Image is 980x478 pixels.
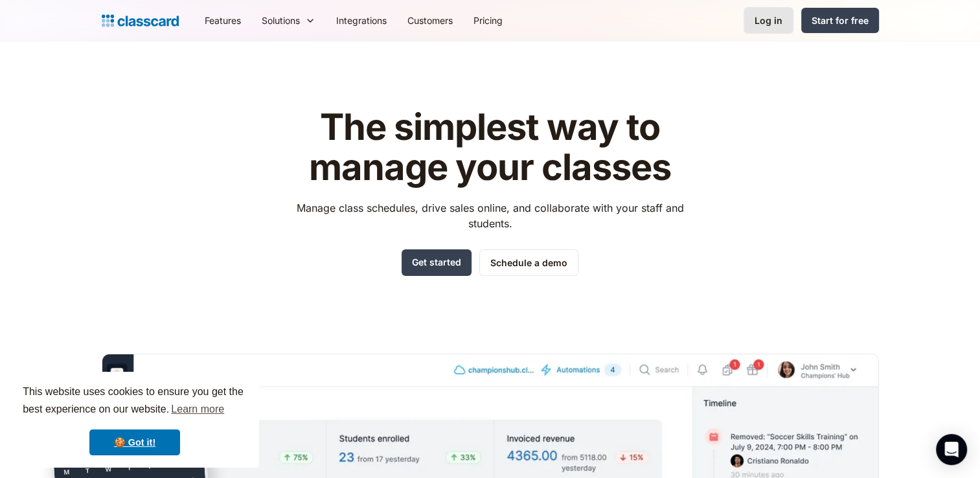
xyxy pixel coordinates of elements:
[251,6,326,35] div: Solutions
[397,6,463,35] a: Customers
[102,12,179,30] a: home
[284,108,696,187] h1: The simplest way to manage your classes
[194,6,251,35] a: Features
[801,8,879,33] a: Start for free
[89,429,180,455] a: dismiss cookie message
[463,6,513,35] a: Pricing
[10,372,259,468] div: cookieconsent
[284,200,696,231] p: Manage class schedules, drive sales online, and collaborate with your staff and students.
[402,249,472,276] a: Get started
[755,14,782,27] div: Log in
[23,384,247,419] span: This website uses cookies to ensure you get the best experience on our website.
[326,6,397,35] a: Integrations
[936,434,967,465] div: Open Intercom Messenger
[262,14,300,27] div: Solutions
[744,7,793,34] a: Log in
[812,14,869,27] div: Start for free
[479,249,578,276] a: Schedule a demo
[169,400,226,419] a: learn more about cookies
